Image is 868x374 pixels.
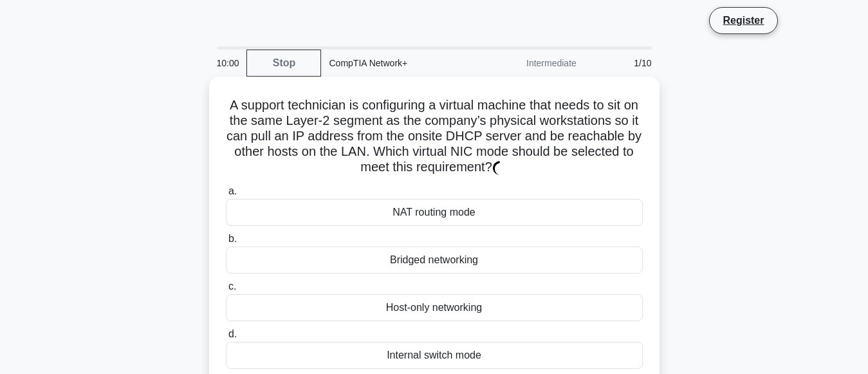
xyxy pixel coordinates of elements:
h5: A support technician is configuring a virtual machine that needs to sit on the same Layer-2 segme... [225,97,644,176]
div: Intermediate [472,50,584,76]
div: 1/10 [584,50,660,76]
div: Host-only networking [226,294,643,321]
div: CompTIA Network+ [321,50,471,76]
div: NAT routing mode [226,199,643,226]
div: 10:00 [209,50,246,76]
div: Bridged networking [226,247,643,274]
span: b. [228,233,237,244]
span: a. [228,185,237,196]
span: d. [228,328,237,339]
span: c. [228,281,236,292]
a: Register [715,12,771,28]
div: Internal switch mode [226,342,643,369]
a: Stop [246,50,322,77]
